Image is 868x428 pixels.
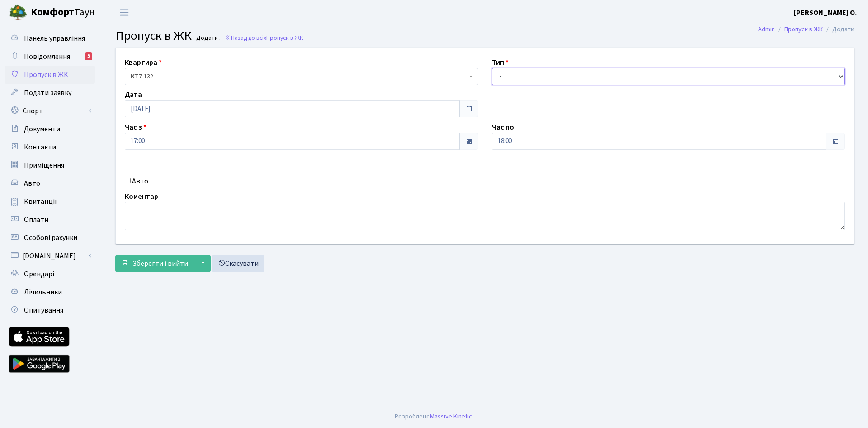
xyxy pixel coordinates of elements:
[125,191,158,202] label: Коментар
[5,265,95,283] a: Орендарі
[31,5,95,20] span: Таун
[5,301,95,319] a: Опитування
[430,412,472,421] a: Massive Kinetic
[194,34,221,42] small: Додати .
[5,102,95,120] a: Спорт
[5,120,95,138] a: Документи
[212,255,264,272] a: Скасувати
[266,34,303,42] span: Пропуск в ЖК
[5,84,95,102] a: Подати заявку
[132,176,148,187] label: Авто
[5,66,95,84] a: Пропуск в ЖК
[5,29,95,48] a: Панель управління
[5,138,95,156] a: Контакти
[5,229,95,247] a: Особові рахунки
[85,52,92,60] div: 5
[758,24,775,34] a: Admin
[125,122,146,133] label: Час з
[5,48,95,66] a: Повідомлення5
[492,122,514,133] label: Час по
[24,305,63,315] span: Опитування
[745,20,868,39] nav: breadcrumb
[125,57,162,68] label: Квартира
[24,287,62,297] span: Лічильники
[24,142,56,152] span: Контакти
[24,178,40,188] span: Авто
[823,24,854,34] li: Додати
[132,259,188,269] span: Зберегти і вийти
[784,24,823,34] a: Пропуск в ЖК
[794,7,857,18] a: [PERSON_NAME] О.
[5,174,95,192] a: Авто
[24,197,57,207] span: Квитанції
[131,72,139,81] b: КТ
[125,68,478,85] span: <b>КТ</b>&nbsp;&nbsp;&nbsp;&nbsp;7-132
[24,52,70,62] span: Повідомлення
[24,269,54,279] span: Орендарі
[5,192,95,211] a: Квитанції
[24,124,60,134] span: Документи
[24,160,64,170] span: Приміщення
[5,156,95,174] a: Приміщення
[9,4,27,22] img: logo.png
[115,27,192,45] span: Пропуск в ЖК
[225,34,303,42] a: Назад до всіхПропуск в ЖК
[24,34,85,43] span: Панель управління
[5,247,95,265] a: [DOMAIN_NAME]
[24,88,71,98] span: Подати заявку
[31,5,74,19] b: Комфорт
[24,233,77,243] span: Особові рахунки
[5,283,95,301] a: Лічильники
[492,57,509,68] label: Тип
[395,412,473,422] div: Розроблено .
[794,8,857,18] b: [PERSON_NAME] О.
[125,89,142,100] label: Дата
[5,211,95,229] a: Оплати
[131,72,467,81] span: <b>КТ</b>&nbsp;&nbsp;&nbsp;&nbsp;7-132
[115,255,194,272] button: Зберегти і вийти
[24,70,68,80] span: Пропуск в ЖК
[113,5,136,20] button: Переключити навігацію
[24,215,48,225] span: Оплати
